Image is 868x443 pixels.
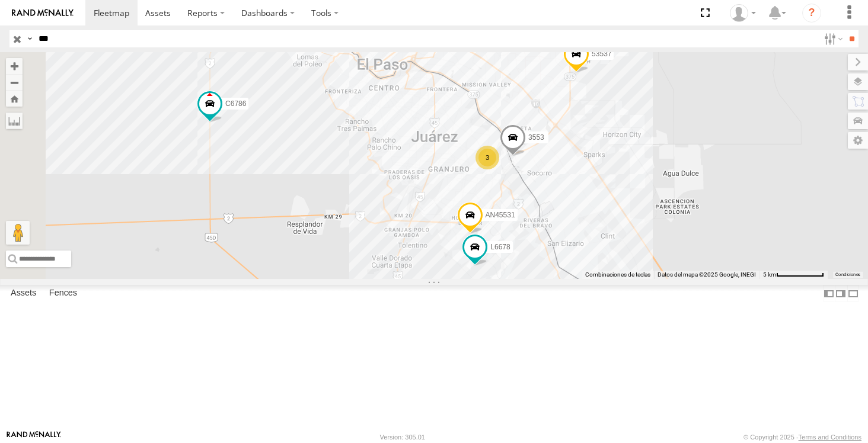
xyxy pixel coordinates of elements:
label: Search Filter Options [819,30,845,47]
div: Version: 305.01 [380,434,425,441]
span: 53537 [592,49,611,57]
div: Erick Ramirez [726,4,760,22]
div: 3 [476,146,499,169]
span: 3553 [528,133,544,141]
label: Map Settings [848,132,868,149]
span: 5 km [763,271,776,278]
button: Zoom in [6,58,23,74]
label: Dock Summary Table to the Left [823,285,835,302]
label: Dock Summary Table to the Right [835,285,847,302]
a: Visit our Website [7,431,61,443]
span: Datos del mapa ©2025 Google, INEGI [658,271,756,278]
button: Combinaciones de teclas [585,271,650,279]
label: Measure [6,113,23,129]
div: © Copyright 2025 - [743,434,861,441]
span: L6678 [490,242,510,251]
a: Condiciones [835,272,860,277]
button: Zoom out [6,74,23,91]
label: Assets [5,285,42,302]
label: Search Query [25,30,34,47]
a: Terms and Conditions [799,434,861,441]
i: ? [802,4,821,23]
button: Zoom Home [6,91,23,107]
label: Fences [43,285,83,302]
span: C6786 [225,99,246,107]
button: Escala del mapa: 5 km por 77 píxeles [759,271,828,279]
span: AN45531 [486,210,515,219]
button: Arrastra el hombrecito naranja al mapa para abrir Street View [6,221,30,245]
img: rand-logo.svg [12,9,74,17]
label: Hide Summary Table [847,285,859,302]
